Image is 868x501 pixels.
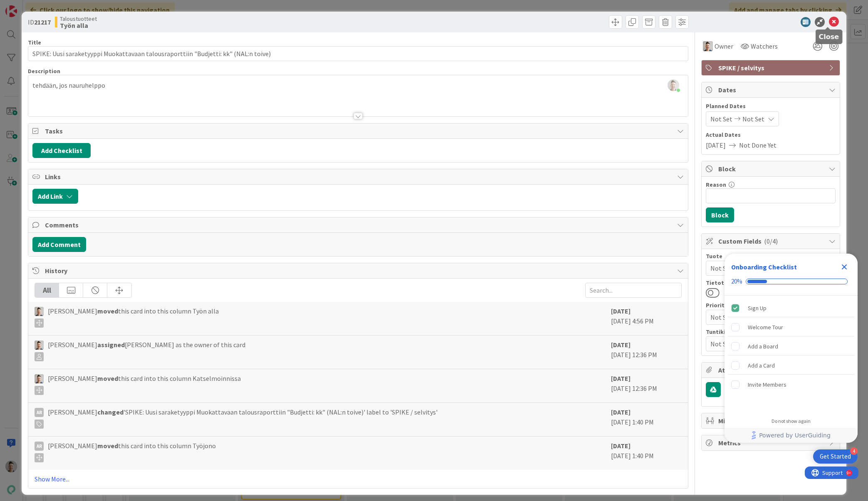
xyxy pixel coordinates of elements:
[48,373,241,395] span: [PERSON_NAME] this card into this column Katselmoinnissa
[34,18,51,26] b: 21217
[728,356,854,375] div: Add a Card is incomplete.
[706,280,836,286] div: Tietoturva
[718,164,825,174] span: Block
[718,365,825,375] span: Attachments
[35,374,44,383] img: TN
[45,220,673,230] span: Comments
[759,430,831,440] span: Powered by UserGuiding
[611,442,631,450] b: [DATE]
[813,449,858,464] div: Open Get Started checklist, remaining modules: 4
[97,374,118,383] b: moved
[710,114,732,124] span: Not Set
[48,340,245,361] span: [PERSON_NAME] [PERSON_NAME] as the owner of this card
[820,452,851,461] div: Get Started
[48,441,216,462] span: [PERSON_NAME] this card into this column Työjono
[97,408,124,416] b: changed
[611,408,631,416] b: [DATE]
[718,416,825,426] span: Mirrors
[668,79,679,91] img: chwsQljfBTcKhy88xB9SmiPz5Ih6cdfk.JPG
[819,33,839,41] h5: Close
[715,41,733,51] span: Owner
[35,408,44,417] div: AR
[32,143,91,158] button: Add Checklist
[728,337,854,355] div: Add a Board is incomplete.
[728,299,854,317] div: Sign Up is complete.
[611,407,682,432] div: [DATE] 1:40 PM
[710,262,817,274] span: Not Set
[611,374,631,383] b: [DATE]
[611,373,682,398] div: [DATE] 12:36 PM
[48,407,438,429] span: [PERSON_NAME] 'SPIKE: Uusi saraketyyppi Muokattavaan talousraporttiin "Budjetti: kk" (NAL:n toive...
[35,474,682,484] a: Show More...
[42,3,46,10] div: 9+
[611,306,682,331] div: [DATE] 4:56 PM
[60,15,97,22] span: Taloustuotteet
[35,341,44,350] img: TN
[32,237,86,252] button: Add Comment
[611,441,682,466] div: [DATE] 1:40 PM
[35,442,44,451] div: AR
[725,428,858,443] div: Footer
[611,341,631,349] b: [DATE]
[28,17,51,27] span: ID
[45,266,673,276] span: History
[728,375,854,394] div: Invite Members is incomplete.
[731,278,851,285] div: Checklist progress: 20%
[706,140,726,150] span: [DATE]
[710,338,817,350] span: Not Set
[703,41,713,51] img: TN
[706,207,734,222] button: Block
[32,189,78,204] button: Add Link
[48,306,219,328] span: [PERSON_NAME] this card into this column Työn alla
[32,81,684,90] p: tehdään, jos nauruhelppo
[706,329,836,335] div: Tuntikirjaukset
[731,278,742,285] div: 20%
[17,1,38,11] span: Support
[731,262,797,272] div: Onboarding Checklist
[772,418,811,424] div: Do not show again
[748,360,775,370] div: Add a Card
[751,41,778,51] span: Watchers
[748,322,783,332] div: Welcome Tour
[742,114,764,124] span: Not Set
[725,254,858,443] div: Checklist Container
[706,302,836,308] div: Priority
[585,283,682,298] input: Search...
[28,46,688,61] input: type card name here...
[728,318,854,336] div: Welcome Tour is incomplete.
[718,438,825,448] span: Metrics
[97,341,125,349] b: assigned
[718,85,825,95] span: Dates
[718,63,825,73] span: SPIKE / selvitys
[35,283,59,297] div: All
[850,447,858,455] div: 4
[706,102,836,111] span: Planned Dates
[718,236,825,246] span: Custom Fields
[45,172,673,182] span: Links
[838,260,851,274] div: Close Checklist
[710,311,817,323] span: Not Set
[764,237,778,245] span: ( 0/4 )
[706,181,726,188] label: Reason
[748,303,767,313] div: Sign Up
[28,67,60,75] span: Description
[706,131,836,139] span: Actual Dates
[45,126,673,136] span: Tasks
[748,341,778,351] div: Add a Board
[28,39,41,46] label: Title
[60,22,97,29] b: Työn alla
[729,428,853,443] a: Powered by UserGuiding
[97,442,118,450] b: moved
[725,296,858,412] div: Checklist items
[611,307,631,315] b: [DATE]
[706,253,836,259] div: Tuote
[748,380,786,390] div: Invite Members
[35,307,44,316] img: TN
[97,307,118,315] b: moved
[739,140,777,150] span: Not Done Yet
[611,340,682,365] div: [DATE] 12:36 PM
